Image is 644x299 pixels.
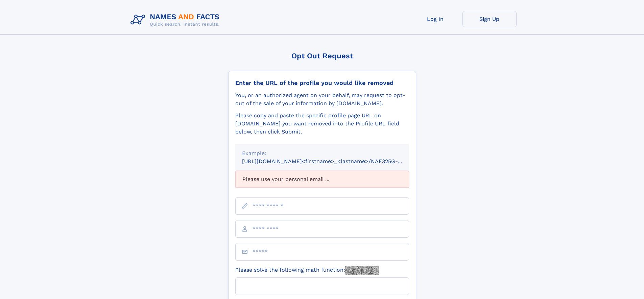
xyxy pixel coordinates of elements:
a: Sign Up [462,11,517,27]
div: Example: [242,149,402,157]
div: You, or an authorized agent on your behalf, may request to opt-out of the sale of your informatio... [235,91,409,108]
div: Please copy and paste the specific profile page URL on [DOMAIN_NAME] you want removed into the Pr... [235,112,409,136]
small: [URL][DOMAIN_NAME]<firstname>_<lastname>/NAF325G-xxxxxxxx [242,158,422,165]
img: Logo Names and Facts [128,11,225,29]
label: Please solve the following math function: [235,266,379,275]
div: Enter the URL of the profile you would like removed [235,79,409,87]
div: Opt Out Request [228,52,416,60]
a: Log In [408,11,462,27]
div: Please use your personal email ... [235,171,409,188]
